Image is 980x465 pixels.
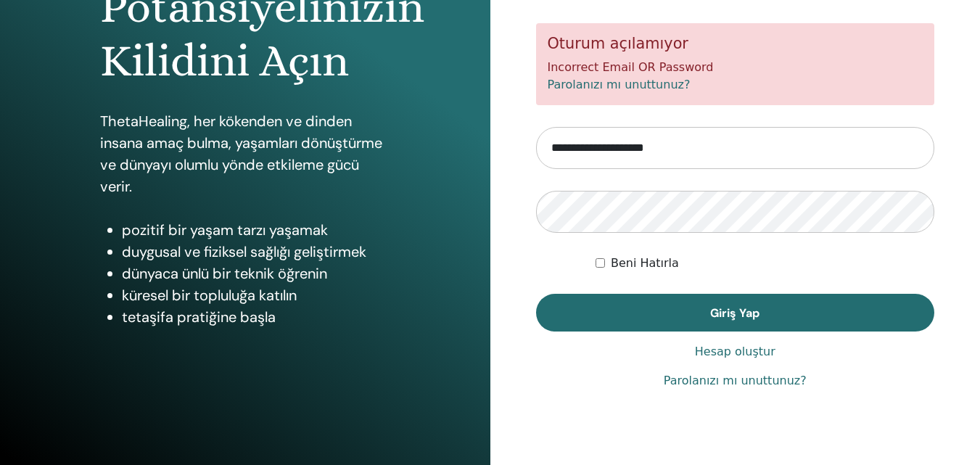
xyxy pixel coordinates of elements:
p: ThetaHealing, her kökenden ve dinden insana amaç bulma, yaşamları dönüştürme ve dünyayı olumlu yö... [100,110,390,197]
span: Giriş Yap [710,305,759,321]
li: tetaşifa pratiğine başla [122,306,390,328]
li: pozitif bir yaşam tarzı yaşamak [122,219,390,241]
li: küresel bir topluluğa katılın [122,284,390,306]
button: Giriş Yap [536,294,935,332]
li: dünyaca ünlü bir teknik öğrenin [122,263,390,284]
li: duygusal ve fiziksel sağlığı geliştirmek [122,241,390,263]
label: Beni Hatırla [611,255,679,272]
div: Incorrect Email OR Password [536,23,935,105]
a: Parolanızı mı unuttunuz? [548,78,691,91]
h5: Oturum açılamıyor [548,35,923,53]
a: Hesap oluştur [695,343,775,361]
div: Keep me authenticated indefinitely or until I manually logout [596,255,934,272]
a: Parolanızı mı unuttunuz? [664,372,807,390]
